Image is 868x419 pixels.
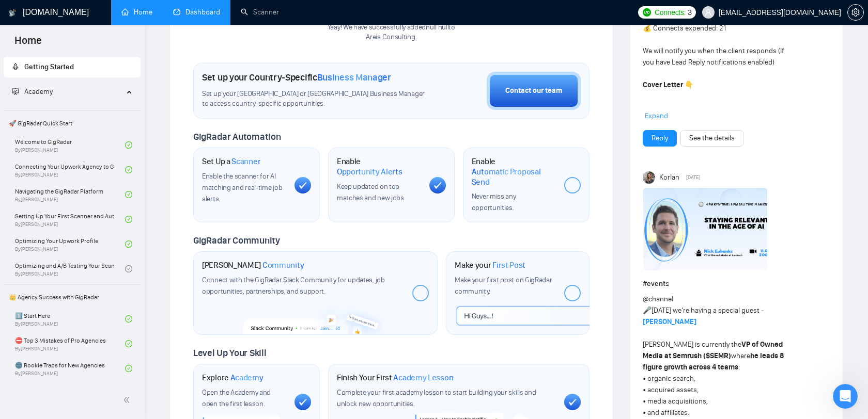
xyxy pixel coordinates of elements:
[337,156,421,176] h1: Enable
[472,156,556,187] h1: Enable
[643,8,651,17] img: upwork-logo.png
[847,4,864,21] button: setting
[230,373,263,383] span: Academy
[202,276,385,296] span: Connect with the GigRadar Slack Community for updates, job opportunities, partnerships, and support.
[12,88,19,95] span: fund-projection-screen
[202,373,263,383] h1: Explore
[241,8,279,17] a: searchScanner
[317,72,391,83] span: Business Manager
[202,260,304,270] h1: [PERSON_NAME]
[393,373,453,383] span: Academy Lesson
[4,57,141,77] li: Getting Started
[202,172,282,203] span: Enable the scanner for AI matching and real-time job alerts.
[643,278,830,289] h1: # events
[193,131,281,142] span: GigRadar Automation
[15,208,125,231] a: Setting Up Your First Scanner and Auto-BidderBy[PERSON_NAME]
[833,384,858,409] iframe: Intercom live chat
[123,395,133,405] span: double-left
[472,167,556,187] span: Automatic Proposal Send
[125,265,132,272] span: check-circle
[15,308,125,330] a: 1️⃣ Start HereBy[PERSON_NAME]
[337,182,406,202] span: Keep updated on top matches and new jobs.
[505,85,562,96] div: Contact our team
[487,72,581,110] button: Contact our team
[9,5,16,21] img: logo
[12,87,53,96] span: Academy
[686,173,700,182] span: [DATE]
[652,133,668,144] a: Reply
[193,347,266,359] span: Level Up Your Skill
[202,156,260,167] h1: Set Up a
[688,7,692,18] span: 3
[455,276,552,296] span: Make your first post on GigRadar community.
[643,188,767,270] img: F09E0NJK02H-Nick%20Eubanks.png
[125,365,132,372] span: check-circle
[231,156,260,167] span: Scanner
[15,357,125,380] a: 🌚 Rookie Traps for New AgenciesBy[PERSON_NAME]
[193,235,280,246] span: GigRadar Community
[6,33,50,55] span: Home
[125,240,132,248] span: check-circle
[337,373,453,383] h1: Finish Your First
[125,216,132,223] span: check-circle
[337,167,402,177] span: Opportunity Alerts
[125,315,132,323] span: check-circle
[455,260,525,270] h1: Make your
[15,233,125,255] a: Optimizing Your Upwork ProfileBy[PERSON_NAME]
[24,62,74,71] span: Getting Started
[492,260,525,270] span: First Post
[262,260,304,270] span: Community
[705,9,712,16] span: user
[202,388,271,408] span: Open the Academy and open the first lesson.
[643,295,673,303] span: @channel
[202,72,391,83] h1: Set up your Country-Specific
[643,317,696,326] a: [PERSON_NAME]
[643,130,677,147] button: Reply
[15,257,125,280] a: Optimizing and A/B Testing Your Scanner for Better ResultsBy[PERSON_NAME]
[337,388,536,408] span: Complete your first academy lesson to start building your skills and unlock new opportunities.
[15,183,125,206] a: Navigating the GigRadar PlatformBy[PERSON_NAME]
[643,306,652,315] span: 🎤
[243,299,390,334] img: slackcommunity-bg.png
[202,89,429,109] span: Set up your [GEOGRAPHIC_DATA] or [GEOGRAPHIC_DATA] Business Manager to access country-specific op...
[847,8,864,17] a: setting
[680,130,743,147] button: See the details
[15,332,125,355] a: ⛔ Top 3 Mistakes of Pro AgenciesBy[PERSON_NAME]
[15,134,125,156] a: Welcome to GigRadarBy[PERSON_NAME]
[121,8,152,17] a: homeHome
[173,8,220,17] a: dashboardDashboard
[125,166,132,173] span: check-circle
[125,340,132,347] span: check-circle
[689,133,735,144] a: See the details
[643,171,656,184] img: Korlan
[848,8,863,17] span: setting
[472,192,516,212] span: Never miss any opportunities.
[5,113,139,134] span: 🚀 GigRadar Quick Start
[328,23,455,42] div: Yaay! We have successfully added null null to
[24,87,53,96] span: Academy
[655,7,686,18] span: Connects:
[328,33,455,42] p: Areia Consulting .
[645,111,668,120] span: Expand
[12,63,19,70] span: rocket
[659,172,679,183] span: Korlan
[5,287,139,308] span: 👑 Agency Success with GigRadar
[15,158,125,181] a: Connecting Your Upwork Agency to GigRadarBy[PERSON_NAME]
[125,191,132,198] span: check-circle
[125,141,132,149] span: check-circle
[643,80,693,89] strong: Cover Letter 👇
